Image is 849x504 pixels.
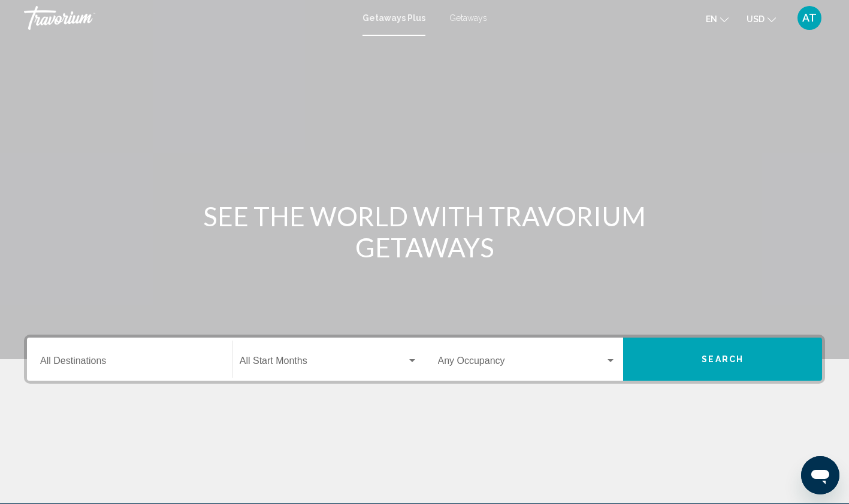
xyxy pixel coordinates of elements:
[801,456,839,494] iframe: Button to launch messaging window
[24,6,351,30] a: Travorium
[702,355,744,365] span: Search
[706,14,717,24] span: en
[802,12,817,24] span: AT
[706,10,729,28] button: Change language
[747,14,765,24] span: USD
[449,13,487,23] a: Getaways
[362,13,425,23] a: Getaways Plus
[794,5,825,31] button: User Menu
[200,201,649,263] h1: SEE THE WORLD WITH TRAVORIUM GETAWAYS
[747,10,776,28] button: Change currency
[623,338,822,381] button: Search
[27,338,822,381] div: Search widget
